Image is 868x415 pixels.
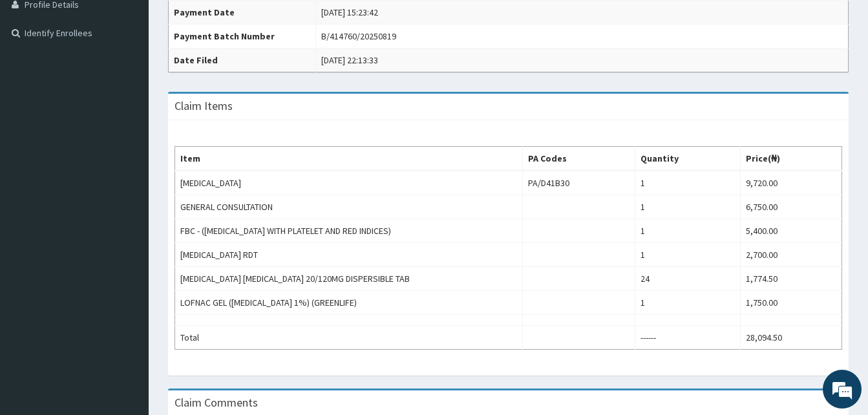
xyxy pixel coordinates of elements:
[321,6,378,19] div: [DATE] 15:23:42
[169,48,316,72] th: Date Filed
[635,219,740,243] td: 1
[635,267,740,291] td: 24
[175,243,523,267] td: [MEDICAL_DATA] RDT
[175,171,523,195] td: [MEDICAL_DATA]
[169,25,316,48] th: Payment Batch Number
[175,219,523,243] td: FBC - ([MEDICAL_DATA] WITH PLATELET AND RED INDICES)
[321,54,378,67] div: [DATE] 22:13:33
[741,219,842,243] td: 5,400.00
[635,243,740,267] td: 1
[175,100,233,112] h3: Claim Items
[741,291,842,315] td: 1,750.00
[522,171,635,195] td: PA/D41B30
[741,171,842,195] td: 9,720.00
[522,147,635,171] th: PA Codes
[741,195,842,219] td: 6,750.00
[175,147,523,171] th: Item
[635,195,740,219] td: 1
[635,147,740,171] th: Quantity
[175,291,523,315] td: LOFNAC GEL ([MEDICAL_DATA] 1%) (GREENLIFE)
[635,291,740,315] td: 1
[741,326,842,350] td: 28,094.50
[635,326,740,350] td: ------
[741,147,842,171] th: Price(₦)
[169,1,316,25] th: Payment Date
[635,171,740,195] td: 1
[741,267,842,291] td: 1,774.50
[321,30,396,43] div: B/414760/20250819
[741,243,842,267] td: 2,700.00
[175,326,523,350] td: Total
[175,195,523,219] td: GENERAL CONSULTATION
[175,267,523,291] td: [MEDICAL_DATA] [MEDICAL_DATA] 20/120MG DISPERSIBLE TAB
[175,397,258,409] h3: Claim Comments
